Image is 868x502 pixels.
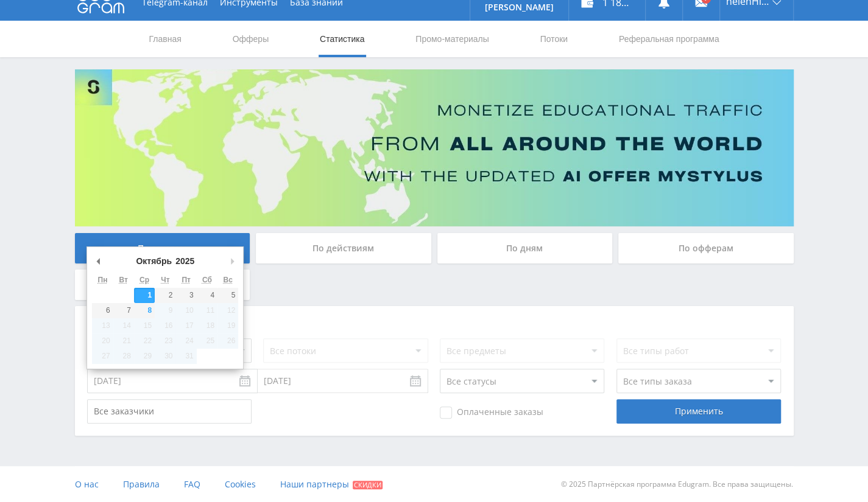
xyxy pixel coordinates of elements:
button: 5 [217,288,238,303]
input: Use the arrow keys to pick a date [87,369,258,393]
a: Офферы [231,21,270,57]
abbr: Вторник [119,276,128,284]
button: Предыдущий месяц [92,252,104,270]
button: 3 [175,288,196,303]
button: 2 [155,288,175,303]
abbr: Понедельник [98,276,108,284]
button: 8 [134,303,155,318]
abbr: Среда [139,276,149,284]
span: FAQ [184,478,200,490]
input: Все заказчики [87,399,252,424]
div: По локальному лендингу [75,270,250,300]
img: Banner [75,69,794,226]
span: Скидки [353,481,383,489]
a: Главная [148,21,183,57]
span: Cookies [225,478,256,490]
div: По заказам [75,233,250,263]
button: 1 [134,288,155,303]
a: Промо-материалы [414,21,490,57]
div: По дням [437,233,613,263]
abbr: Пятница [182,276,191,284]
div: Фильтры заказов [87,318,782,329]
span: О нас [75,478,99,490]
button: 4 [197,288,217,303]
div: Применить [616,399,781,424]
button: Следующий месяц [226,252,238,270]
abbr: Четверг [161,276,169,284]
div: По действиям [256,233,431,263]
div: 2025 [174,252,196,270]
p: [PERSON_NAME] [485,2,554,12]
a: Статистика [319,21,366,57]
abbr: Суббота [202,276,212,284]
abbr: Воскресенье [224,276,233,284]
a: Потоки [538,21,569,57]
button: 7 [113,303,134,318]
span: Правила [123,478,160,490]
button: 6 [92,303,113,318]
div: По офферам [618,233,794,263]
div: Октябрь [134,252,174,270]
a: Реферальная программа [618,21,721,57]
span: Наши партнеры [280,478,349,490]
span: Оплаченные заказы [440,406,543,419]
